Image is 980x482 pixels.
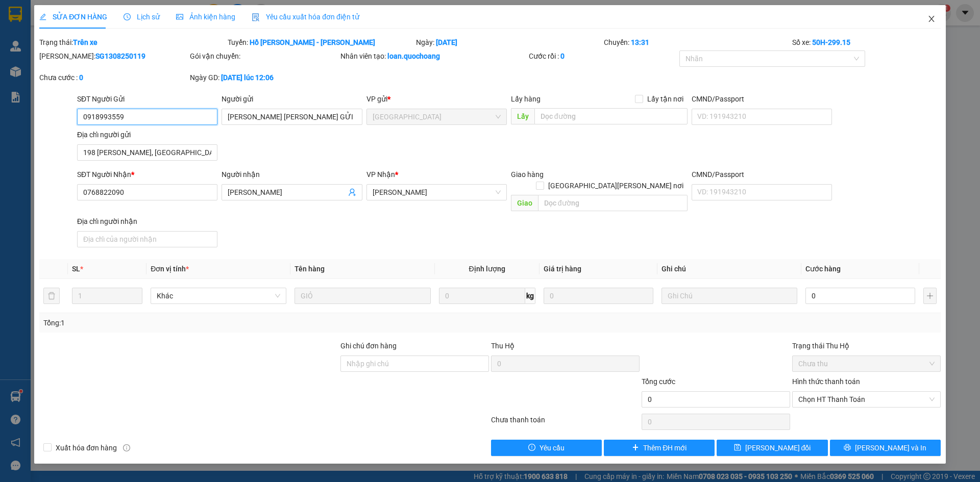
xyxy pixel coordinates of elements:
[529,50,677,62] div: Cước rồi :
[511,195,538,211] span: Giao
[366,93,507,105] div: VP gửi
[124,13,160,21] span: Lịch sử
[436,38,457,46] b: [DATE]
[642,377,675,386] span: Tổng cước
[39,13,107,21] span: SỬA ĐƠN HÀNG
[222,169,362,180] div: Người nhận
[923,288,937,304] button: plus
[544,180,688,191] span: [GEOGRAPHIC_DATA][PERSON_NAME] nơi
[340,50,527,62] div: Nhân viên tạo:
[734,444,741,452] span: save
[632,444,639,452] span: plus
[844,444,851,452] span: printer
[643,93,688,105] span: Lấy tận nơi
[490,414,641,432] div: Chưa thanh toán
[544,288,653,304] input: 0
[791,37,942,48] div: Số xe:
[603,37,791,48] div: Chuyến:
[39,72,188,83] div: Chưa cước :
[222,93,362,105] div: Người gửi
[604,440,715,456] button: plusThêm ĐH mới
[491,342,514,350] span: Thu Hộ
[692,169,832,180] div: CMND/Passport
[792,340,941,351] div: Trạng thái Thu Hộ
[340,356,489,372] input: Ghi chú đơn hàng
[295,265,325,273] span: Tên hàng
[657,259,801,279] th: Ghi chú
[295,288,430,304] input: VD: Bàn, Ghế
[491,440,602,456] button: exclamation-circleYêu cầu
[221,73,274,82] b: [DATE] lúc 12:06
[855,442,926,453] span: [PERSON_NAME] và In
[373,109,501,124] span: Sài Gòn
[528,444,535,452] span: exclamation-circle
[95,52,145,60] b: SG1308250119
[560,52,565,60] b: 0
[373,185,501,200] span: Cao Lãnh
[812,38,850,46] b: 50H-299.15
[252,13,359,21] span: Yêu cầu xuất hóa đơn điện tử
[540,442,565,453] span: Yêu cầu
[792,377,860,386] label: Hình thức thanh toán
[631,38,649,46] b: 13:31
[124,13,131,20] span: clock-circle
[77,93,217,105] div: SĐT Người Gửi
[157,288,280,303] span: Khác
[538,195,688,211] input: Dọc đường
[43,288,60,304] button: delete
[717,440,827,456] button: save[PERSON_NAME] đổi
[190,50,338,62] div: Gói vận chuyển:
[176,13,183,20] span: picture
[77,144,217,161] input: Địa chỉ của người gửi
[176,13,235,21] span: Ảnh kiện hàng
[511,95,541,103] span: Lấy hàng
[190,72,338,83] div: Ngày GD:
[340,342,397,350] label: Ghi chú đơn hàng
[643,442,687,453] span: Thêm ĐH mới
[38,37,227,48] div: Trạng thái:
[77,216,217,227] div: Địa chỉ người nhận
[348,188,356,196] span: user-add
[52,442,121,453] span: Xuất hóa đơn hàng
[415,37,603,48] div: Ngày:
[252,13,260,21] img: icon
[511,108,534,124] span: Lấy
[525,288,535,304] span: kg
[77,231,217,247] input: Địa chỉ của người nhận
[469,265,505,273] span: Định lượng
[73,38,97,46] b: Trên xe
[544,265,581,273] span: Giá trị hàng
[250,38,375,46] b: Hồ [PERSON_NAME] - [PERSON_NAME]
[692,93,832,105] div: CMND/Passport
[798,356,935,371] span: Chưa thu
[77,169,217,180] div: SĐT Người Nhận
[917,5,946,34] button: Close
[534,108,688,124] input: Dọc đường
[72,265,80,273] span: SL
[387,52,440,60] b: loan.quochoang
[366,170,395,179] span: VP Nhận
[151,265,189,273] span: Đơn vị tính
[798,392,935,407] span: Chọn HT Thanh Toán
[77,129,217,140] div: Địa chỉ người gửi
[661,288,797,304] input: Ghi Chú
[123,444,130,451] span: info-circle
[39,50,188,62] div: [PERSON_NAME]:
[805,265,841,273] span: Cước hàng
[39,13,46,20] span: edit
[745,442,811,453] span: [PERSON_NAME] đổi
[927,15,936,23] span: close
[43,317,378,328] div: Tổng: 1
[79,73,83,82] b: 0
[227,37,415,48] div: Tuyến:
[511,170,544,179] span: Giao hàng
[830,440,941,456] button: printer[PERSON_NAME] và In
